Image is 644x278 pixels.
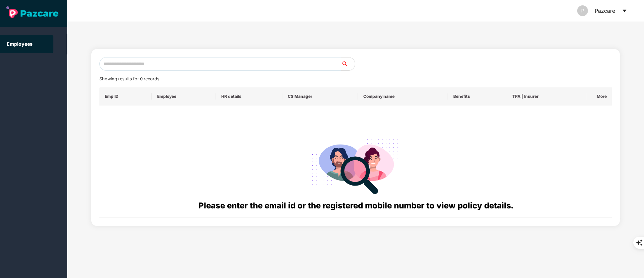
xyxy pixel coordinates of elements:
th: TPA | Insurer [507,87,586,106]
th: Company name [358,87,448,106]
span: search [341,61,355,67]
th: CS Manager [282,87,358,106]
img: svg+xml;base64,PHN2ZyB4bWxucz0iaHR0cDovL3d3dy53My5vcmcvMjAwMC9zdmciIHdpZHRoPSIyODgiIGhlaWdodD0iMj... [307,131,404,199]
button: search [341,57,355,71]
span: Please enter the email id or the registered mobile number to view policy details. [198,201,513,210]
th: Employee [152,87,216,106]
a: Employees [7,41,33,47]
th: HR details [216,87,282,106]
span: Showing results for 0 records. [99,76,160,81]
span: P [581,5,584,16]
th: More [586,87,612,106]
th: Emp ID [99,87,152,106]
span: caret-down [622,8,627,13]
th: Benefits [448,87,507,106]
